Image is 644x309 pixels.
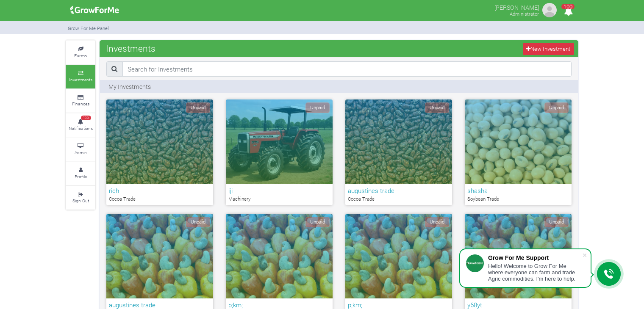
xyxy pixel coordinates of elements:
[109,301,211,309] h6: augustines trade
[467,187,569,194] h6: shasha
[109,187,211,194] h6: rich
[69,125,93,131] small: Notifications
[66,113,95,137] a: 100 Notifications
[510,11,539,17] small: Administrator
[75,174,87,179] small: Profile
[541,2,558,19] img: growforme image
[186,102,210,113] span: Unpaid
[69,77,92,83] small: Investments
[228,187,330,194] h6: iji
[72,101,89,107] small: Finances
[544,217,569,227] span: Unpaid
[66,186,95,210] a: Sign Out
[348,187,450,194] h6: augustines trade
[67,2,122,19] img: growforme image
[305,217,330,227] span: Unpaid
[66,138,95,161] a: Admin
[425,217,449,227] span: Unpaid
[104,40,158,57] span: Investments
[75,149,87,155] small: Admin
[544,102,569,113] span: Unpaid
[488,263,582,282] div: Hello! Welcome to Grow For Me where everyone can farm and trade Agric commodities. I'm here to help.
[494,2,539,12] p: [PERSON_NAME]
[560,2,577,21] i: Notifications
[66,41,95,64] a: Farms
[81,116,91,121] span: 100
[228,196,330,203] p: Machinery
[66,162,95,185] a: Profile
[186,217,210,227] span: Unpaid
[561,4,575,9] span: 100
[425,102,449,113] span: Unpaid
[348,301,450,309] h6: p;km;
[345,99,452,205] a: Unpaid augustines trade Cocoa Trade
[108,82,151,91] p: My Investments
[66,89,95,113] a: Finances
[467,301,569,309] h6: y68yt
[523,43,574,55] a: New Investment
[106,99,213,205] a: Unpaid rich Cocoa Trade
[348,196,450,203] p: Cocoa Trade
[109,196,211,203] p: Cocoa Trade
[226,99,333,205] a: Unpaid iji Machinery
[68,25,109,31] small: Grow For Me Panel
[305,102,330,113] span: Unpaid
[488,254,582,261] div: Grow For Me Support
[74,52,87,58] small: Farms
[66,65,95,88] a: Investments
[465,99,572,205] a: Unpaid shasha Soybean Trade
[228,301,330,309] h6: p;km;
[72,198,89,204] small: Sign Out
[560,8,577,16] a: 100
[467,196,569,203] p: Soybean Trade
[122,61,572,77] input: Search for Investments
